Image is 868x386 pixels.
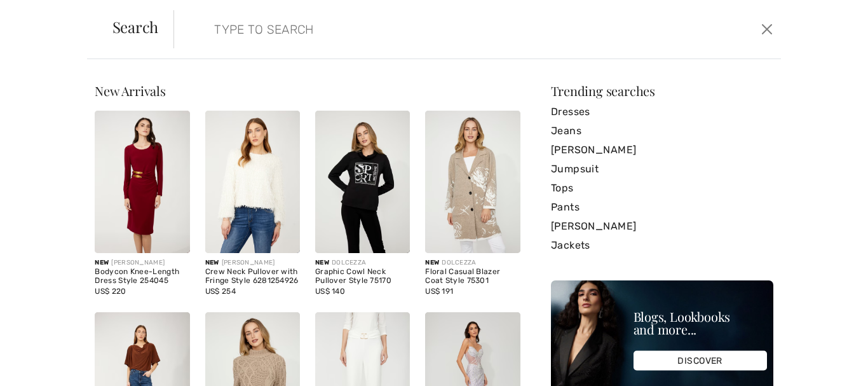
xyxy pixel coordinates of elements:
[205,259,219,266] span: New
[425,287,453,296] span: US$ 191
[551,141,773,160] a: [PERSON_NAME]
[205,268,300,286] div: Crew Neck Pullover with Fringe Style 6281254926
[95,268,189,286] div: Bodycon Knee-Length Dress Style 254045
[551,179,773,198] a: Tops
[425,258,520,268] div: DOLCEZZA
[315,287,345,296] span: US$ 140
[551,160,773,179] a: Jumpsuit
[315,258,410,268] div: DOLCEZZA
[634,351,767,371] div: DISCOVER
[551,198,773,217] a: Pants
[28,9,54,20] span: Chat
[315,111,410,253] img: Graphic Cowl Neck Pullover Style 75170. Black
[551,217,773,236] a: [PERSON_NAME]
[551,236,773,255] a: Jackets
[95,259,109,266] span: New
[551,85,773,97] div: Trending searches
[315,268,410,286] div: Graphic Cowl Neck Pullover Style 75170
[757,19,776,39] button: Close
[95,258,189,268] div: [PERSON_NAME]
[95,287,126,296] span: US$ 220
[205,10,619,48] input: TYPE TO SEARCH
[425,111,520,253] img: Floral Casual Blazer Coat Style 75301. Oatmeal
[551,102,773,121] a: Dresses
[425,268,520,286] div: Floral Casual Blazer Coat Style 75301
[315,259,329,266] span: New
[205,258,300,268] div: [PERSON_NAME]
[95,82,165,99] span: New Arrivals
[425,259,439,266] span: New
[95,111,189,253] img: Bodycon Knee-Length Dress Style 254045. Cabernet
[634,310,767,336] div: Blogs, Lookbooks and more...
[551,121,773,141] a: Jeans
[205,287,236,296] span: US$ 254
[205,111,300,253] img: Crew Neck Pullover with Fringe Style 6281254926. Off white
[112,19,159,34] span: Search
